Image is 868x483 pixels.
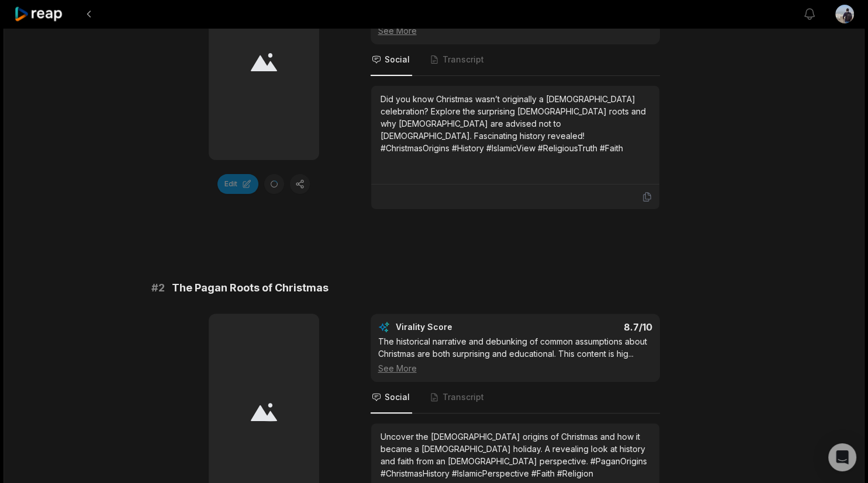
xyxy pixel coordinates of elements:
div: Virality Score [396,321,521,333]
div: Open Intercom Messenger [828,443,856,471]
span: Social [385,391,410,403]
button: Edit [217,174,258,194]
span: Social [385,54,410,65]
nav: Tabs [371,44,660,76]
div: Uncover the [DEMOGRAPHIC_DATA] origins of Christmas and how it became a [DEMOGRAPHIC_DATA] holida... [381,430,650,479]
div: See More [378,25,652,37]
nav: Tabs [371,382,660,413]
span: # 2 [151,280,165,296]
span: The Pagan Roots of Christmas [172,280,328,296]
div: The historical narrative and debunking of common assumptions about Christmas are both surprising ... [378,335,652,374]
span: Transcript [442,391,484,403]
div: 8.7 /10 [527,321,652,333]
span: Transcript [442,54,484,65]
div: Did you know Christmas wasn’t originally a [DEMOGRAPHIC_DATA] celebration? Explore the surprising... [381,93,650,154]
div: See More [378,362,652,374]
